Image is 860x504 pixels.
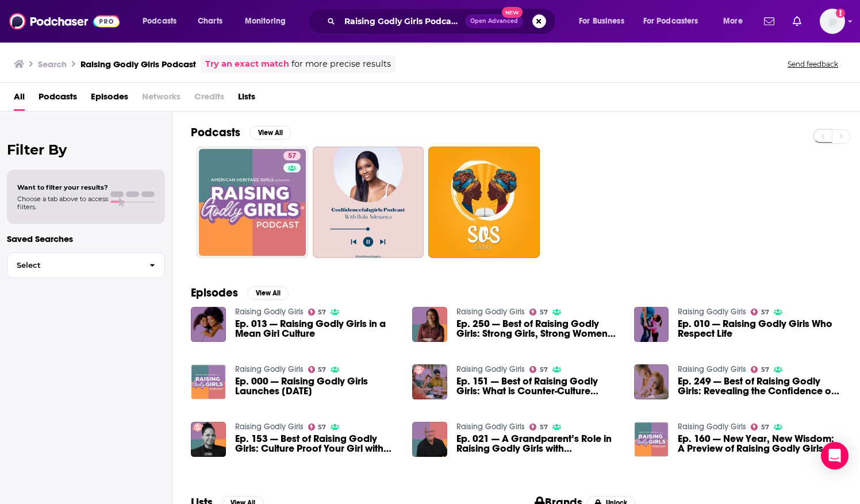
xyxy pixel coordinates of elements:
a: Ep. 250 — Best of Raising Godly Girls: Strong Girls, Strong Women with Sarah Stonestreet [412,307,447,342]
a: Ep. 250 — Best of Raising Godly Girls: Strong Girls, Strong Women with Sarah Stonestreet [456,319,620,338]
span: 57 [318,425,326,430]
svg: Add a profile image [836,9,845,18]
a: Episodes [91,87,128,111]
button: open menu [571,12,639,30]
a: 57 [529,309,548,316]
img: Ep. 010 — Raising Godly Girls Who Respect Life [634,307,669,342]
a: Ep. 151 — Best of Raising Godly Girls: What is Counter-Culture Parenting? [456,376,620,396]
a: 57 [308,366,327,373]
span: Monitoring [245,13,286,29]
span: 57 [761,425,769,430]
a: 57 [529,424,548,430]
a: 57 [751,366,769,373]
h2: Podcasts [191,125,240,140]
a: Ep. 021 — A Grandparent’s Role in Raising Godly Girls with Larry Fowler (Legacy Coalition) [456,434,620,453]
span: Logged in as ShellB [820,9,845,34]
span: More [723,13,743,29]
span: 57 [540,367,548,372]
a: 57 [751,309,769,316]
h3: Raising Godly Girls Podcast [80,59,196,70]
h2: Episodes [191,286,238,300]
span: Ep. 013 — Raising Godly Girls in a Mean Girl Culture [235,319,399,338]
a: Raising Godly Girls [678,307,746,317]
img: Ep. 160 — New Year, New Wisdom: A Preview of Raising Godly Girls in 2025 [634,422,669,457]
a: Raising Godly Girls [678,422,746,432]
a: Raising Godly Girls [456,364,525,374]
span: Open Advanced [470,18,518,24]
span: 57 [540,425,548,430]
img: Ep. 153 — Best of Raising Godly Girls: Culture Proof Your Girl with Meeke Addison [191,422,226,457]
span: Select [7,261,140,269]
h3: Search [38,59,67,70]
div: Search podcasts, credits, & more... [319,8,567,34]
span: Credits [194,87,224,111]
img: Ep. 249 — Best of Raising Godly Girls: Revealing the Confidence of Christ to Your Daughter [634,364,669,399]
span: 57 [761,310,769,315]
a: Raising Godly Girls [235,422,304,432]
a: Raising Godly Girls [235,364,304,374]
a: Ep. 000 — Raising Godly Girls Launches January 1, 2024 [191,364,226,399]
button: Select [7,252,165,278]
span: 57 [540,310,548,315]
div: Open Intercom Messenger [821,442,849,470]
span: Ep. 153 — Best of Raising Godly Girls: Culture Proof Your Girl with [PERSON_NAME] [235,434,399,453]
img: Ep. 021 — A Grandparent’s Role in Raising Godly Girls with Larry Fowler (Legacy Coalition) [412,422,447,457]
span: Ep. 000 — Raising Godly Girls Launches [DATE] [235,376,399,396]
input: Search podcasts, credits, & more... [340,12,465,30]
a: Ep. 153 — Best of Raising Godly Girls: Culture Proof Your Girl with Meeke Addison [235,434,399,453]
img: Ep. 013 — Raising Godly Girls in a Mean Girl Culture [191,307,226,342]
a: Ep. 160 — New Year, New Wisdom: A Preview of Raising Godly Girls in 2025 [678,434,842,453]
span: Networks [142,87,181,111]
a: 57 [529,366,548,373]
button: open menu [135,12,191,30]
a: Show notifications dropdown [759,11,779,31]
span: Ep. 249 — Best of Raising Godly Girls: Revealing the Confidence of [DEMOGRAPHIC_DATA] to Your Dau... [678,376,842,396]
span: For Business [579,13,624,29]
a: All [14,87,25,111]
span: 57 [318,367,326,372]
a: Podcasts [39,87,77,111]
a: 57 [308,424,327,430]
a: 57 [283,151,301,160]
a: Raising Godly Girls [456,422,525,432]
a: Show notifications dropdown [788,11,806,31]
a: Ep. 000 — Raising Godly Girls Launches January 1, 2024 [235,376,399,396]
span: Ep. 250 — Best of Raising Godly Girls: Strong Girls, Strong Women with [PERSON_NAME] [456,319,620,338]
span: Choose a tab above to access filters. [17,195,108,211]
button: Show profile menu [820,9,845,34]
a: Raising Godly Girls [678,364,746,374]
a: Raising Godly Girls [235,307,304,317]
img: User Profile [820,9,845,34]
button: open menu [715,12,757,30]
h2: Filter By [7,141,165,158]
a: Ep. 249 — Best of Raising Godly Girls: Revealing the Confidence of Christ to Your Daughter [678,376,842,396]
button: open menu [237,12,301,30]
p: Saved Searches [7,233,165,244]
span: 57 [318,310,326,315]
a: EpisodesView All [191,286,289,300]
span: 57 [761,367,769,372]
a: Ep. 010 — Raising Godly Girls Who Respect Life [678,319,842,338]
span: Charts [198,13,222,29]
a: Lists [238,87,255,111]
img: Ep. 151 — Best of Raising Godly Girls: What is Counter-Culture Parenting? [412,364,447,399]
span: Podcasts [143,13,176,29]
a: 57 [197,147,308,258]
a: PodcastsView All [191,125,291,140]
button: Send feedback [784,59,842,69]
span: For Podcasters [643,13,698,29]
span: for more precise results [291,57,391,71]
button: Open AdvancedNew [465,14,523,28]
span: Ep. 160 — New Year, New Wisdom: A Preview of Raising Godly Girls in [DATE] [678,434,842,453]
span: Want to filter your results? [17,183,108,191]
